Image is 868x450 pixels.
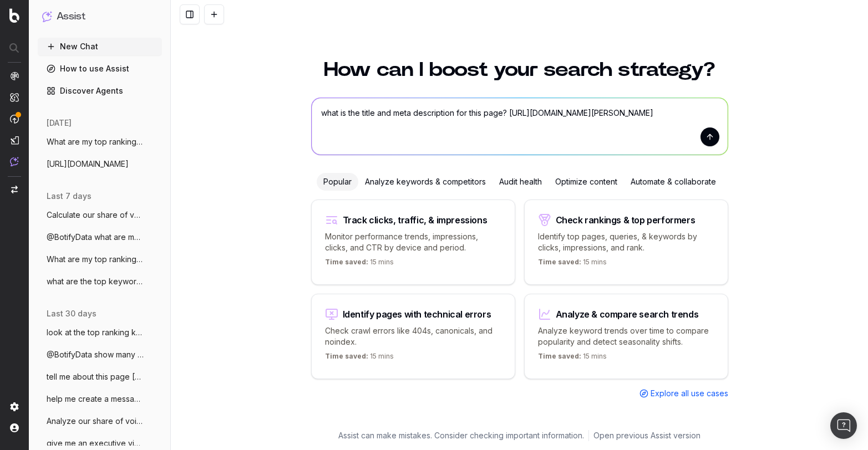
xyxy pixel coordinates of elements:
[47,416,144,427] span: Analyze our share of voice for "What are
[47,209,144,221] span: Calculate our share of voice for "What t
[47,136,144,147] span: What are my top ranking pages for hallow
[42,9,158,24] button: Assist
[47,276,144,287] span: what are the top keywords for this page
[538,258,581,266] span: Time saved:
[38,206,162,224] button: Calculate our share of voice for "What t
[47,371,144,382] span: tell me about this page [URL]
[312,98,728,155] textarea: what is the title and meta description for this page? [URL][DOMAIN_NAME][PERSON_NAME]
[317,173,358,191] div: Popular
[10,402,19,411] img: Setting
[38,273,162,290] button: what are the top keywords for this page
[10,93,19,102] img: Intelligence
[538,258,607,271] p: 15 mins
[325,352,394,365] p: 15 mins
[538,325,714,347] p: Analyze keyword trends over time to compare popularity and detect seasonality shifts.
[325,258,394,271] p: 15 mins
[38,82,162,100] a: Discover Agents
[47,232,144,243] span: @BotifyData what are my top keywords for
[10,157,19,166] img: Assist
[343,216,488,224] div: Track clicks, traffic, & impressions
[38,250,162,268] button: What are my top ranking pages?
[830,412,857,439] div: Open Intercom Messenger
[325,325,501,347] p: Check crawl errors like 404s, canonicals, and noindex.
[47,117,72,129] span: [DATE]
[593,430,701,441] a: Open previous Assist version
[10,114,19,124] img: Activation
[549,173,624,191] div: Optimize content
[10,423,19,432] img: My account
[538,352,581,360] span: Time saved:
[639,388,728,399] a: Explore all use cases
[38,368,162,386] button: tell me about this page [URL]
[338,430,584,441] p: Assist can make mistakes. Consider checking important information.
[10,71,19,80] img: Analytics
[38,390,162,408] button: help me create a message to our web cia
[47,254,144,265] span: What are my top ranking pages?
[47,327,144,338] span: look at the top ranking keywords for thi
[47,191,92,202] span: last 7 days
[38,228,162,246] button: @BotifyData what are my top keywords for
[47,393,144,405] span: help me create a message to our web cia
[11,186,18,193] img: Switch project
[57,9,85,24] h1: Assist
[556,216,696,224] div: Check rankings & top performers
[10,136,19,145] img: Studio
[325,352,368,360] span: Time saved:
[538,352,607,365] p: 15 mins
[9,8,19,23] img: Botify logo
[493,173,549,191] div: Audit health
[343,310,491,319] div: Identify pages with technical errors
[325,231,501,253] p: Monitor performance trends, impressions, clicks, and CTR by device and period.
[47,158,129,170] span: [URL][DOMAIN_NAME]
[38,346,162,364] button: @BotifyData show many pages that have no
[556,310,699,319] div: Analyze & compare search trends
[624,173,723,191] div: Automate & collaborate
[651,388,728,399] span: Explore all use cases
[38,324,162,341] button: look at the top ranking keywords for thi
[538,231,714,253] p: Identify top pages, queries, & keywords by clicks, impressions, and rank.
[42,11,52,22] img: Assist
[358,173,493,191] div: Analyze keywords & competitors
[38,155,162,173] button: [URL][DOMAIN_NAME]
[38,38,162,55] button: New Chat
[38,412,162,430] button: Analyze our share of voice for "What are
[38,60,162,78] a: How to use Assist
[311,60,728,80] h1: How can I boost your search strategy?
[47,349,144,360] span: @BotifyData show many pages that have no
[47,438,144,449] span: give me an executive view of seo perform
[38,133,162,151] button: What are my top ranking pages for hallow
[47,308,97,319] span: last 30 days
[325,258,368,266] span: Time saved:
